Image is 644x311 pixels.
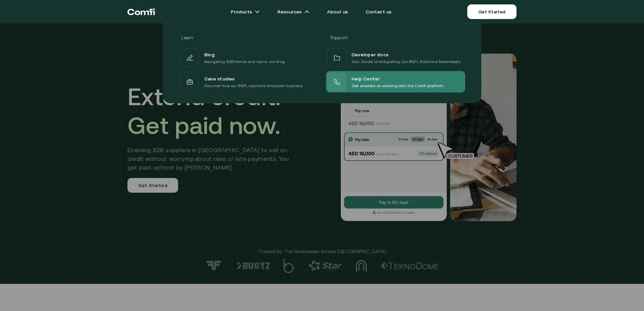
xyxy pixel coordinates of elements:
[304,9,310,14] img: arrow icons
[352,58,461,65] p: Your Guide to Integrating Our BNPL Solutions Seamlessly
[127,2,155,22] a: Return to the top of the Comfi home page
[179,47,318,68] a: BlogNavigating B2B trends and tips in our blog
[255,9,260,14] img: arrow icons
[204,82,303,89] p: Discover how our BNPL solutions empower business
[319,5,356,18] a: About us
[330,35,348,40] span: Support
[204,50,215,58] span: Blog
[358,5,400,18] a: Contact us
[179,71,318,92] a: Case studiesDiscover how our BNPL solutions empower business
[326,47,465,68] a: Developer docsYour Guide to Integrating Our BNPL Solutions Seamlessly
[269,5,318,18] a: Resourcesarrow icons
[181,35,193,40] span: Learn
[204,58,285,65] p: Navigating B2B trends and tips in our blog
[352,50,388,58] span: Developer docs
[467,4,517,19] a: Get Started
[352,82,444,89] p: Get answers on working with the Comfi platform.
[223,5,268,18] a: Productsarrow icons
[352,74,380,82] span: Help Center
[326,71,465,92] a: Help CenterGet answers on working with the Comfi platform.
[204,74,235,82] span: Case studies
